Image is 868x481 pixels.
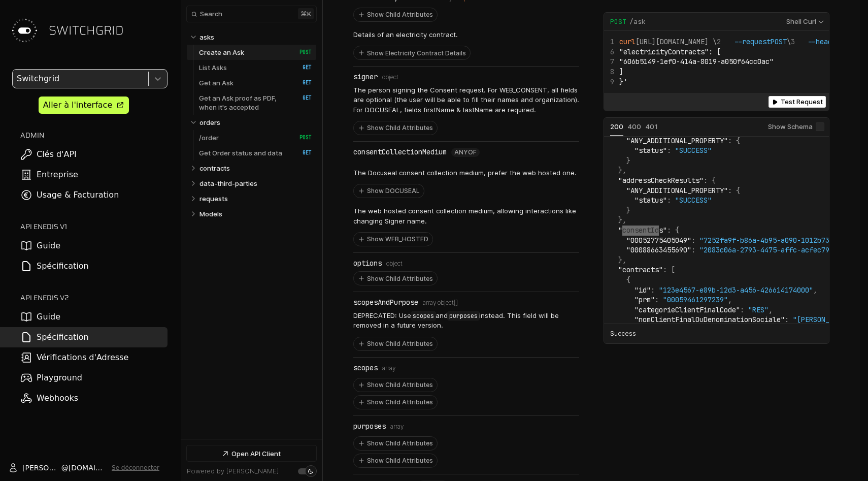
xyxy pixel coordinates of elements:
[659,285,813,295] span: "123e4567-e89b-12d3-a456-426614174000"
[667,196,671,205] span: :
[187,467,279,475] a: Powered by [PERSON_NAME]
[671,266,675,275] span: [
[626,136,728,145] span: "ANY_ADDITIONAL_PROPERTY"
[793,315,854,325] span: "[PERSON_NAME]"
[667,226,671,235] span: :
[199,130,312,145] a: /order POST
[610,329,636,338] p: Success
[354,454,437,467] button: Show Child Attributes
[675,146,712,155] span: "SUCCESS"
[181,25,322,439] nav: Table of contents for Api
[22,463,61,473] span: [PERSON_NAME]
[8,14,41,47] img: Switchgrid Logo
[604,117,829,344] div: Example Responses
[43,99,112,111] div: Aller à l'interface
[292,49,312,56] span: POST
[675,196,712,205] span: "SUCCESS"
[199,45,312,60] a: Create an Ask POST
[382,74,398,81] span: object
[663,266,667,275] span: :
[199,60,312,75] a: List Asks GET
[199,206,312,221] a: Models
[353,85,579,115] p: The person signing the Consent request. For WEB_CONSENT, all fields are optional (the user will b...
[292,134,312,141] span: POST
[610,17,626,26] span: POST
[769,305,773,314] span: ,
[736,136,740,145] span: {
[699,236,854,245] span: "7252fa9f-b86a-4b95-a090-1012b730004c"
[618,176,704,185] span: "addressCheckResults"
[655,295,659,304] span: :
[69,463,108,473] span: [DOMAIN_NAME]
[199,179,257,188] p: data-third-parties
[292,79,312,86] span: GET
[292,94,312,102] span: GET
[199,145,312,161] a: Get Order status and data GET
[451,148,480,157] div: anyOf
[618,255,622,265] span: }
[199,48,244,57] p: Create an Ask
[691,236,695,245] span: :
[354,437,437,450] button: Show Child Attributes
[734,38,787,47] span: --request
[354,8,437,21] button: Show Child Attributes
[610,38,717,47] span: [URL][DOMAIN_NAME] \
[785,315,789,325] span: :
[448,312,479,320] code: purposes
[769,97,826,108] button: Test Request
[736,186,740,195] span: {
[354,184,424,198] button: Show DOCUSEAL
[728,295,732,304] span: ,
[622,255,626,265] span: ,
[199,75,312,90] a: Get an Ask GET
[199,161,312,176] a: contracts
[771,38,787,47] span: POST
[618,226,667,235] span: "consentIds"
[49,22,124,39] span: SWITCHGRID
[354,233,432,246] button: Show WEB_HOSTED
[199,29,312,45] a: asks
[635,196,667,205] span: "status"
[646,122,658,131] span: 401
[199,164,230,173] p: contracts
[199,191,312,206] a: requests
[112,464,159,472] button: Se déconnecter
[728,136,732,145] span: :
[199,33,214,42] p: asks
[353,298,418,306] div: scopesAndPurpose
[629,17,646,26] span: /ask
[353,168,577,178] p: The Docuseal consent collection medium, prefer the web hosted one.
[618,216,622,225] span: }
[199,209,222,218] p: Models
[353,30,471,40] p: Details of an electricity contract.
[813,285,817,295] span: ,
[292,149,312,156] span: GET
[728,186,732,195] span: :
[199,133,219,142] p: /order
[651,285,655,295] span: :
[740,305,744,314] span: :
[635,146,667,155] span: "status"
[308,468,314,474] div: Set light mode
[699,245,854,254] span: "2083c06a-2793-4475-affc-acfec79d4225"
[354,378,437,392] button: Show Child Attributes
[635,295,655,304] span: "prm"
[618,166,622,175] span: }
[619,77,627,86] span: }'
[199,93,289,112] p: Get an Ask proof as PDF, when it's accepted
[354,121,437,135] button: Show Child Attributes
[199,118,220,127] p: orders
[354,272,437,285] button: Show Child Attributes
[635,285,651,295] span: "id"
[626,186,728,195] span: "ANY_ADDITIONAL_PROPERTY"
[704,176,708,185] span: :
[626,206,630,215] span: }
[626,275,630,284] span: {
[768,118,824,136] label: Show Schema
[20,221,168,232] h2: API ENEDIS v1
[635,305,740,314] span: "categorieClientFinalCode"
[199,63,227,72] p: List Asks
[353,73,378,81] div: signer
[382,365,395,372] span: array
[626,156,630,165] span: }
